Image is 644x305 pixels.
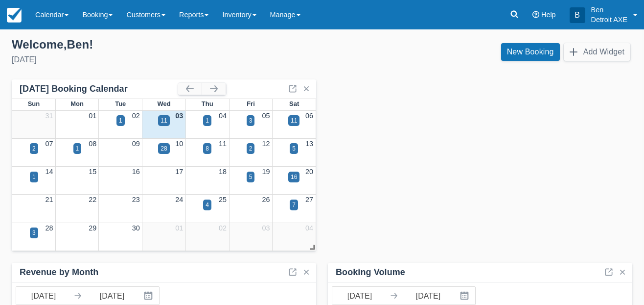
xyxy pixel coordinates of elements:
[89,196,96,203] a: 22
[249,116,253,125] div: 3
[336,267,405,278] div: Booking Volume
[115,100,126,107] span: Tue
[16,287,71,305] input: Start Date
[132,112,140,120] a: 02
[570,7,585,23] div: B
[247,100,255,107] span: Fri
[401,287,456,305] input: End Date
[206,201,209,209] div: 4
[219,224,227,232] a: 02
[89,224,96,232] a: 29
[291,116,297,125] div: 11
[305,140,313,148] a: 13
[119,116,122,125] div: 1
[262,196,270,203] a: 26
[305,168,313,176] a: 20
[501,43,560,61] a: New Booking
[305,196,313,203] a: 27
[206,144,209,153] div: 8
[46,112,53,120] a: 31
[32,229,36,237] div: 3
[219,140,227,148] a: 11
[32,144,36,153] div: 2
[175,196,183,203] a: 24
[202,100,213,107] span: Thu
[591,15,627,25] p: Detroit AXE
[591,5,627,15] p: Ben
[46,168,53,176] a: 14
[292,144,296,153] div: 5
[206,116,209,125] div: 1
[219,112,227,120] a: 04
[7,8,22,23] img: checkfront-main-nav-mini-logo.png
[132,224,140,232] a: 30
[175,112,183,120] a: 03
[46,196,53,203] a: 21
[132,196,140,203] a: 23
[262,140,270,148] a: 12
[292,201,296,209] div: 7
[219,168,227,176] a: 18
[89,112,96,120] a: 01
[332,287,387,305] input: Start Date
[175,224,183,232] a: 01
[456,287,475,305] button: Interact with the calendar and add the check-in date for your trip.
[157,100,170,107] span: Wed
[85,287,139,305] input: End Date
[76,144,79,153] div: 1
[132,168,140,176] a: 16
[46,140,53,148] a: 07
[20,83,178,95] div: [DATE] Booking Calendar
[161,116,167,125] div: 11
[132,140,140,148] a: 09
[70,100,84,107] span: Mon
[305,112,313,120] a: 06
[89,140,96,148] a: 08
[161,144,167,153] div: 28
[262,168,270,176] a: 19
[262,224,270,232] a: 03
[32,173,36,181] div: 1
[46,224,53,232] a: 28
[262,112,270,120] a: 05
[28,100,40,107] span: Sun
[249,173,253,181] div: 5
[564,43,630,61] button: Add Widget
[175,140,183,148] a: 10
[175,168,183,176] a: 17
[219,196,227,203] a: 25
[20,267,98,278] div: Revenue by Month
[532,11,539,18] i: Help
[305,224,313,232] a: 04
[89,168,96,176] a: 15
[12,54,314,66] div: [DATE]
[139,287,159,305] button: Interact with the calendar and add the check-in date for your trip.
[289,100,299,107] span: Sat
[12,37,314,52] div: Welcome , Ben !
[541,11,556,19] span: Help
[249,144,253,153] div: 2
[291,173,297,181] div: 16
